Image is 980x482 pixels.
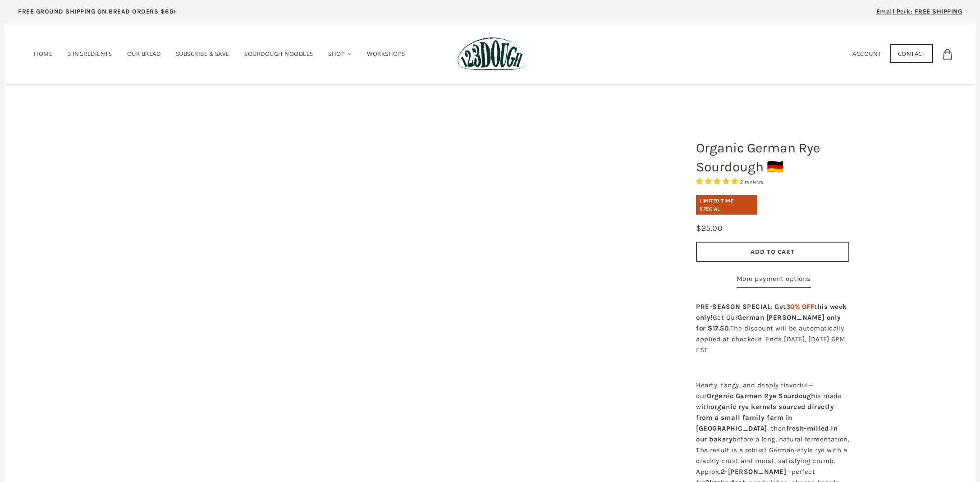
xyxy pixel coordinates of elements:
[737,273,811,288] a: More payment options
[786,303,815,311] span: 30% OFF
[68,50,112,58] span: 3 Ingredients
[113,130,660,400] a: Organic German Rye Sourdough 🇩🇪
[458,37,527,71] img: 123Dough Bakery
[244,50,313,58] span: SOURDOUGH NOODLES
[238,37,320,70] a: SOURDOUGH NOODLES
[707,392,815,400] b: Organic German Rye Sourdough
[696,195,757,215] div: Limited Time Special
[360,37,412,70] a: Workshops
[176,50,229,58] span: Subscribe & Save
[740,179,764,185] span: 2 reviews
[876,8,962,15] span: Email Perk: FREE SHIPPING
[890,44,934,63] a: Contact
[696,403,834,432] b: organic rye kernels sourced directly from a small family farm in [GEOGRAPHIC_DATA]
[367,50,405,58] span: Workshops
[5,5,191,23] a: FREE GROUND SHIPPING ON BREAD ORDERS $65+
[852,50,881,58] a: Account
[328,50,345,58] span: Shop
[27,37,59,70] a: Home
[696,313,841,332] strong: German [PERSON_NAME] only for $17.50.
[721,468,787,476] b: 2-[PERSON_NAME]
[27,37,412,71] nav: Primary
[169,37,236,70] a: Subscribe & Save
[696,301,849,355] p: Get Our The discount will be automatically applied at checkout. Ends [DATE], [DATE] 6PM EST.
[696,222,723,235] div: $25.00
[18,7,177,17] p: FREE GROUND SHIPPING ON BREAD ORDERS $65+
[321,37,359,71] a: Shop
[696,242,849,262] button: Add to Cart
[863,5,976,23] a: Email Perk: FREE SHIPPING
[696,177,740,185] span: 5.00 stars
[127,50,161,58] span: Our Bread
[696,424,838,443] b: fresh-milled in our bakery
[696,303,847,321] strong: PRE-SEASON SPECIAL: Get this week only!
[689,134,856,181] h1: Organic German Rye Sourdough 🇩🇪
[751,248,795,256] span: Add to Cart
[120,37,168,70] a: Our Bread
[34,50,52,58] span: Home
[61,37,119,70] a: 3 Ingredients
